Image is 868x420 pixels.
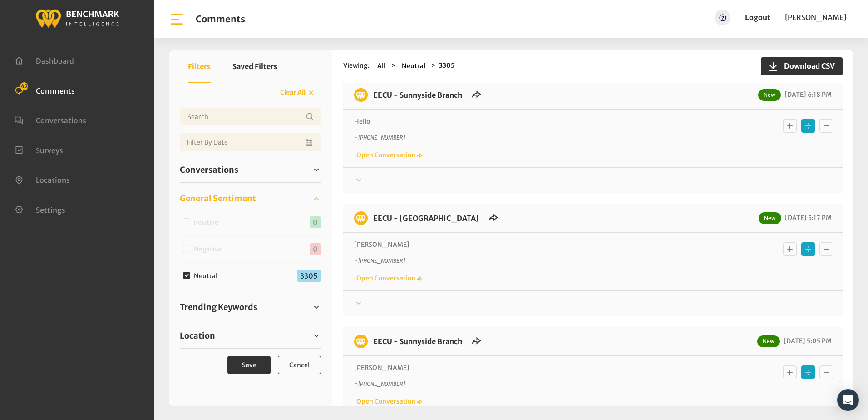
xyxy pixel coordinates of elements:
[354,364,409,372] span: [PERSON_NAME]
[785,13,846,22] span: [PERSON_NAME]
[15,55,74,65] a: Dashboard
[781,240,835,258] div: Basic example
[354,274,422,282] a: Open Conversation
[439,61,455,70] strong: 3305
[761,57,843,75] button: Download CSV
[375,61,388,71] button: All
[180,108,321,126] input: Username
[180,301,257,313] span: Trending Keywords
[36,86,75,95] span: Comments
[15,145,63,154] a: Surveys
[782,90,832,99] span: [DATE] 6:18 PM
[368,211,484,225] h6: EECU - Clinton Way
[15,175,70,184] a: Locations
[188,50,211,83] button: Filters
[180,300,321,314] a: Trending Keywords
[180,192,256,205] span: General Sentiment
[373,337,462,346] a: EECU - Sunnyside Branch
[297,270,321,282] span: 3305
[280,88,306,96] span: Clear All
[180,164,238,176] span: Conversations
[785,10,846,25] a: [PERSON_NAME]
[758,89,781,101] span: New
[20,82,28,90] span: 42
[36,56,74,65] span: Dashboard
[191,218,226,227] label: Positive
[343,61,369,71] span: Viewing:
[745,10,770,25] a: Logout
[35,7,119,29] img: benchmark
[36,145,63,155] span: Surveys
[837,389,859,411] div: Open Intercom Messenger
[759,212,781,224] span: New
[232,50,277,83] button: Saved Filters
[757,335,780,347] span: New
[781,117,835,135] div: Basic example
[781,337,832,345] span: [DATE] 5:05 PM
[274,85,321,100] button: Clear All
[368,88,468,102] h6: EECU - Sunnyside Branch
[304,133,316,151] button: Open Calendar
[169,11,185,27] img: bar
[180,330,215,342] span: Location
[191,245,229,254] label: Negative
[36,175,70,185] span: Locations
[399,61,428,71] button: Neutral
[373,90,462,100] a: EECU - Sunnyside Branch
[368,335,468,348] h6: EECU - Sunnyside Branch
[180,192,321,205] a: General Sentiment
[783,214,832,222] span: [DATE] 5:17 PM
[278,356,321,374] button: Cancel
[15,205,65,214] a: Settings
[191,271,225,281] label: Neutral
[354,151,422,159] a: Open Conversation
[354,88,368,102] img: benchmark
[354,380,405,387] i: ~ [PHONE_NUMBER]
[36,205,65,214] span: Settings
[354,257,405,264] i: ~ [PHONE_NUMBER]
[354,240,712,250] p: [PERSON_NAME]
[745,13,770,22] a: Logout
[183,272,190,279] input: Neutral
[779,60,835,71] span: Download CSV
[196,14,245,25] h1: Comments
[354,117,712,126] p: Hello
[354,335,368,348] img: benchmark
[180,329,321,343] a: Location
[373,214,479,223] a: EECU - [GEOGRAPHIC_DATA]
[15,115,86,124] a: Conversations
[36,116,86,125] span: Conversations
[227,356,271,374] button: Save
[354,397,422,405] a: Open Conversation
[15,85,75,95] a: Comments 42
[180,133,321,151] input: Date range input field
[310,243,321,255] span: 0
[354,134,405,141] i: ~ [PHONE_NUMBER]
[354,211,368,225] img: benchmark
[180,163,321,177] a: Conversations
[310,216,321,228] span: 0
[781,363,835,381] div: Basic example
